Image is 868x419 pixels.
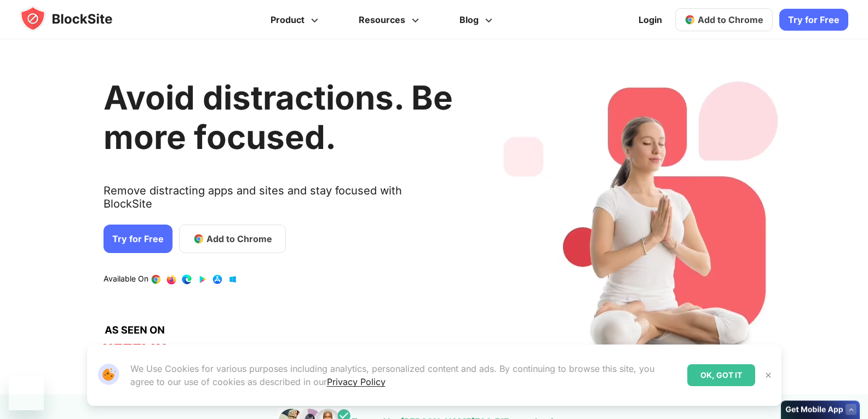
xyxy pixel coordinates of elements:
[104,225,173,253] a: Try for Free
[9,375,44,410] iframe: Button to launch messaging window
[20,5,134,32] img: blocksite-icon.5d769676.svg
[104,78,453,157] h1: Avoid distractions. Be more focused.
[104,184,453,219] text: Remove distracting apps and sites and stay focused with BlockSite
[130,362,679,388] p: We Use Cookies for various purposes including analytics, personalized content and ads. By continu...
[764,371,773,380] img: Close
[327,376,386,387] a: Privacy Policy
[761,368,775,382] button: Close
[779,9,848,31] a: Try for Free
[632,7,669,33] a: Login
[206,232,272,245] span: Add to Chrome
[104,274,148,285] text: Available On
[687,364,755,386] div: OK, GOT IT
[685,14,695,25] img: chrome-icon.svg
[179,225,286,253] a: Add to Chrome
[698,14,763,25] span: Add to Chrome
[675,8,773,31] a: Add to Chrome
